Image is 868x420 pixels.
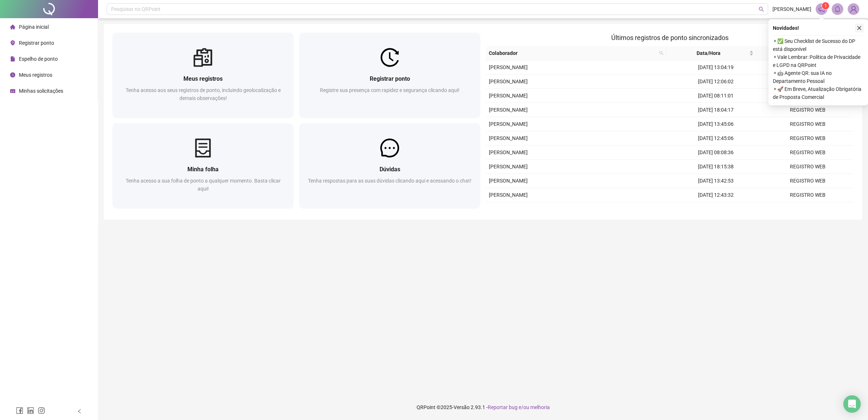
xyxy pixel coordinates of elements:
[670,89,762,103] td: [DATE] 08:11:01
[773,69,864,85] span: ⚬ 🤖 Agente QR: sua IA no Departamento Pessoal
[773,85,864,101] span: ⚬ 🚀 Em Breve, Atualização Obrigatória de Proposta Comercial
[489,149,528,155] span: [PERSON_NAME]
[19,56,58,62] span: Espelho de ponto
[19,88,63,94] span: Minhas solicitações
[488,404,550,410] span: Reportar bug e/ou melhoria
[670,174,762,188] td: [DATE] 13:42:53
[308,178,471,184] span: Tenha respostas para as suas dúvidas clicando aqui e acessando o chat!
[762,60,853,75] td: REGISTRO WEB
[19,40,54,46] span: Registrar ponto
[762,75,853,89] td: REGISTRO WEB
[380,166,400,173] span: Dúvidas
[299,33,480,117] a: Registrar pontoRegistre sua presença com rapidez e segurança clicando aqui!
[38,407,45,414] span: instagram
[489,178,528,184] span: [PERSON_NAME]
[10,56,15,61] span: file
[183,75,223,82] span: Meus registros
[489,135,528,141] span: [PERSON_NAME]
[320,87,459,93] span: Registre sua presença com rapidez e segurança clicando aqui!
[611,34,729,41] span: Últimos registros de ponto sincronizados
[27,407,34,414] span: linkedin
[762,160,853,174] td: REGISTRO WEB
[757,46,847,60] th: Origem
[772,5,811,13] span: [PERSON_NAME]
[670,60,762,75] td: [DATE] 13:04:19
[126,178,281,192] span: Tenha acesso a sua folha de ponto a qualquer momento. Basta clicar aqui!
[19,72,52,78] span: Meus registros
[489,49,656,57] span: Colaborador
[762,131,853,145] td: REGISTRO WEB
[857,25,862,31] span: close
[299,123,480,208] a: DúvidasTenha respostas para as suas dúvidas clicando aqui e acessando o chat!
[113,123,293,208] a: Minha folhaTenha acesso a sua folha de ponto a qualquer momento. Basta clicar aqui!
[670,202,762,216] td: [DATE] 08:15:03
[489,164,528,169] span: [PERSON_NAME]
[113,33,293,117] a: Meus registrosTenha acesso aos seus registros de ponto, incluindo geolocalização e demais observa...
[489,93,528,99] span: [PERSON_NAME]
[773,53,864,69] span: ⚬ Vale Lembrar: Política de Privacidade e LGPD na QRPoint
[10,24,15,29] span: home
[98,395,868,420] footer: QRPoint © 2025 - 2.93.1 -
[126,87,281,101] span: Tenha acesso aos seus registros de ponto, incluindo geolocalização e demais observações!
[773,37,864,53] span: ⚬ ✅ Seu Checklist de Sucesso do DP está disponível
[454,404,470,410] span: Versão
[10,40,15,45] span: environment
[762,145,853,160] td: REGISTRO WEB
[670,145,762,160] td: [DATE] 08:08:36
[16,407,23,414] span: facebook
[848,4,859,15] img: 62874
[670,75,762,89] td: [DATE] 12:06:02
[489,121,528,127] span: [PERSON_NAME]
[370,75,410,82] span: Registrar ponto
[670,131,762,145] td: [DATE] 12:45:06
[843,395,861,413] div: Open Intercom Messenger
[666,46,757,60] th: Data/Hora
[489,79,528,84] span: [PERSON_NAME]
[762,103,853,117] td: REGISTRO WEB
[10,88,15,93] span: schedule
[659,51,664,55] span: search
[834,6,841,12] span: bell
[658,48,665,59] span: search
[670,103,762,117] td: [DATE] 18:04:17
[670,160,762,174] td: [DATE] 18:15:38
[489,192,528,198] span: [PERSON_NAME]
[10,72,15,77] span: clock-circle
[670,188,762,202] td: [DATE] 12:43:32
[670,117,762,131] td: [DATE] 13:45:06
[77,409,82,414] span: left
[762,202,853,216] td: REGISTRO WEB
[762,89,853,103] td: REGISTRO WEB
[19,24,49,30] span: Página inicial
[818,6,825,12] span: notification
[762,188,853,202] td: REGISTRO WEB
[759,7,764,12] span: search
[824,3,827,8] span: 1
[187,166,219,173] span: Minha folha
[762,117,853,131] td: REGISTRO WEB
[669,49,748,57] span: Data/Hora
[773,24,799,32] span: Novidades !
[489,107,528,113] span: [PERSON_NAME]
[489,64,528,70] span: [PERSON_NAME]
[822,2,829,9] sup: 1
[762,174,853,188] td: REGISTRO WEB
